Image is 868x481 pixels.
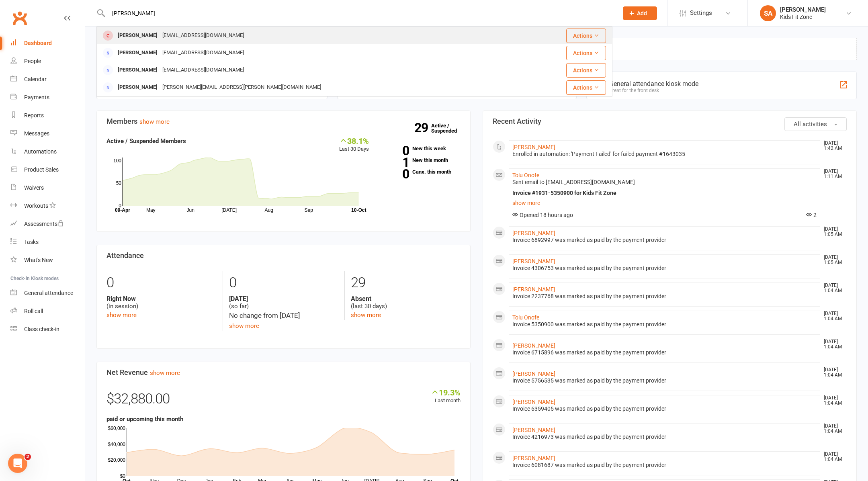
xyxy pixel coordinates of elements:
[160,64,246,76] div: [EMAIL_ADDRESS][DOMAIN_NAME]
[115,64,160,76] div: [PERSON_NAME]
[106,311,137,319] a: show more
[431,388,461,397] div: 19.3%
[229,271,339,295] div: 0
[10,197,85,215] a: Workouts
[512,258,555,264] a: [PERSON_NAME]
[106,368,461,377] h3: Net Revenue
[512,455,555,461] a: [PERSON_NAME]
[512,399,555,405] a: [PERSON_NAME]
[566,63,606,78] button: Actions
[820,169,846,179] time: [DATE] 1:11 AM
[512,370,555,377] a: [PERSON_NAME]
[339,136,369,154] div: Last 30 Days
[106,295,217,310] div: (in session)
[820,227,846,237] time: [DATE] 1:05 AM
[10,179,85,197] a: Waivers
[512,237,817,244] div: Invoice 6892997 was marked as paid by the payment provider
[24,290,73,296] div: General attendance
[609,80,698,88] div: General attendance kiosk mode
[115,82,160,93] div: [PERSON_NAME]
[414,122,431,134] strong: 29
[794,121,827,128] span: All activities
[10,233,85,251] a: Tasks
[160,30,246,41] div: [EMAIL_ADDRESS][DOMAIN_NAME]
[339,136,369,145] div: 38.1%
[512,286,555,293] a: [PERSON_NAME]
[512,293,817,300] div: Invoice 2237768 was marked as paid by the payment provider
[8,454,27,473] iframe: Intercom live chat
[24,148,57,155] div: Automations
[115,30,160,41] div: [PERSON_NAME]
[566,80,606,95] button: Actions
[351,295,461,303] strong: Absent
[229,322,259,330] a: show more
[10,215,85,233] a: Assessments
[150,369,180,377] a: show more
[139,118,170,125] a: show more
[10,320,85,338] a: Class kiosk mode
[106,252,461,260] h3: Attendance
[820,452,846,462] time: [DATE] 1:04 AM
[351,295,461,310] div: (last 30 days)
[820,424,846,434] time: [DATE] 1:04 AM
[784,117,847,131] button: All activities
[24,239,39,245] div: Tasks
[10,34,85,52] a: Dashboard
[512,434,817,440] div: Invoice 4216973 was marked as paid by the payment provider
[512,151,817,158] div: Enrolled in automation: 'Payment Failed' for failed payment #1643035
[512,212,573,218] span: Opened 18 hours ago
[820,283,846,293] time: [DATE] 1:04 AM
[820,141,846,151] time: [DATE] 1:42 AM
[24,130,49,137] div: Messages
[106,137,186,145] strong: Active / Suspended Members
[229,295,339,303] strong: [DATE]
[10,88,85,106] a: Payments
[623,6,657,20] button: Add
[806,212,817,218] span: 2
[24,257,53,263] div: What's New
[160,47,246,59] div: [EMAIL_ADDRESS][DOMAIN_NAME]
[24,221,64,227] div: Assessments
[24,166,59,173] div: Product Sales
[512,349,817,356] div: Invoice 6715896 was marked as paid by the payment provider
[780,6,826,13] div: [PERSON_NAME]
[512,265,817,272] div: Invoice 4306753 was marked as paid by the payment provider
[10,302,85,320] a: Roll call
[106,117,461,125] h3: Members
[820,367,846,378] time: [DATE] 1:04 AM
[780,13,826,20] div: Kids Fit Zone
[381,145,409,157] strong: 0
[381,168,409,180] strong: 0
[24,58,41,64] div: People
[512,377,817,384] div: Invoice 5756535 was marked as paid by the payment provider
[381,146,461,151] a: 0New this week
[24,326,59,332] div: Class check-in
[160,82,323,93] div: [PERSON_NAME][EMAIL_ADDRESS][PERSON_NAME][DOMAIN_NAME]
[512,197,817,209] a: show more
[512,179,635,185] span: Sent email to [EMAIL_ADDRESS][DOMAIN_NAME]
[351,271,461,295] div: 29
[820,311,846,321] time: [DATE] 1:04 AM
[106,271,217,295] div: 0
[381,169,461,174] a: 0Canx. this month
[820,339,846,350] time: [DATE] 1:04 AM
[24,40,52,46] div: Dashboard
[431,388,461,405] div: Last month
[24,76,47,82] div: Calendar
[24,203,48,209] div: Workouts
[10,251,85,269] a: What's New
[820,255,846,265] time: [DATE] 1:05 AM
[24,308,43,314] div: Roll call
[493,117,847,125] h3: Recent Activity
[106,388,461,414] div: $32,880.00
[381,156,409,168] strong: 1
[10,52,85,70] a: People
[512,314,539,321] a: Tolu Onofe
[10,125,85,143] a: Messages
[24,112,44,119] div: Reports
[25,454,31,460] span: 2
[512,172,539,178] a: Tolu Onofe
[512,405,817,412] div: Invoice 6359405 was marked as paid by the payment provider
[381,158,461,163] a: 1New this month
[10,70,85,88] a: Calendar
